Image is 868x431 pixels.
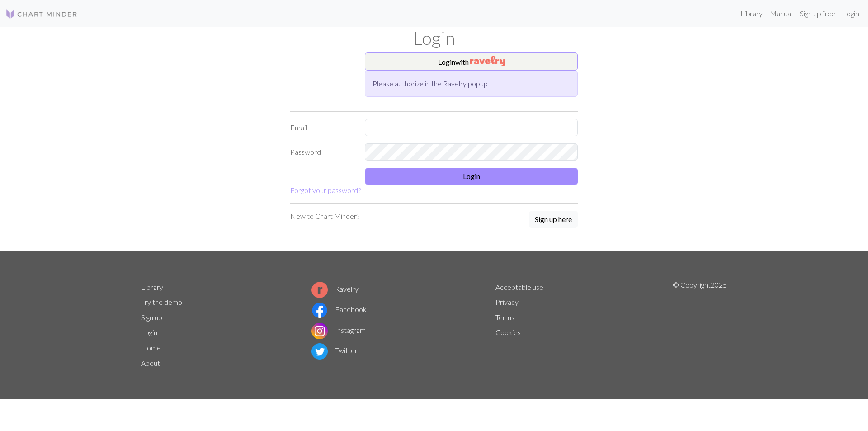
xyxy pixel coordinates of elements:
img: Twitter logo [311,343,328,360]
img: Facebook logo [311,302,328,318]
img: Ravelry [470,56,505,66]
a: Forgot your password? [290,186,361,194]
p: © Copyright 2025 [673,279,727,371]
a: Sign up free [796,5,839,23]
p: New to Chart Minder? [290,211,359,222]
a: Home [141,343,161,352]
label: Email [285,119,359,136]
img: Ravelry logo [311,282,328,298]
a: Privacy [495,298,519,306]
a: Library [141,283,163,291]
div: Please authorize in the Ravelry popup [365,71,578,97]
button: Loginwith [365,52,578,71]
a: Library [737,5,766,23]
a: Terms [495,313,514,322]
a: Sign up [141,313,162,322]
a: Sign up here [529,211,578,229]
img: Instagram logo [311,323,328,339]
a: Acceptable use [495,283,543,291]
a: Try the demo [141,298,182,306]
a: Ravelry [311,284,359,293]
button: Login [365,168,578,185]
a: About [141,359,160,367]
a: Instagram [311,326,366,334]
a: Login [839,5,863,23]
a: Login [141,328,157,336]
a: Cookies [495,328,521,336]
a: Facebook [311,305,367,313]
h1: Login [136,27,732,49]
a: Twitter [311,346,358,355]
a: Manual [766,5,796,23]
img: Logo [5,9,78,19]
label: Password [285,143,359,161]
button: Sign up here [529,211,578,228]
